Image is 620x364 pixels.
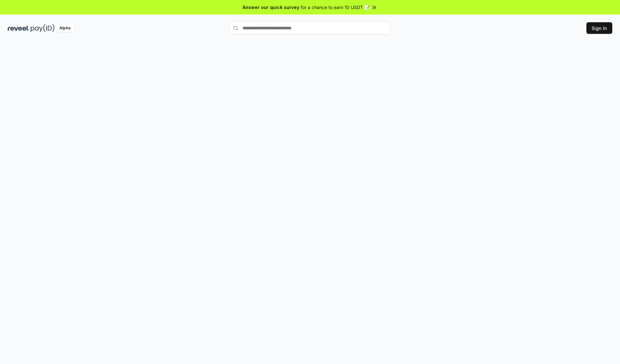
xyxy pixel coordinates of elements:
img: reveel_dark [8,24,29,32]
div: Alpha [56,24,74,32]
img: pay_id [31,24,55,32]
span: Answer our quick survey [243,4,299,11]
span: for a chance to earn 10 USDT 📝 [301,4,370,11]
button: Sign In [586,22,612,34]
